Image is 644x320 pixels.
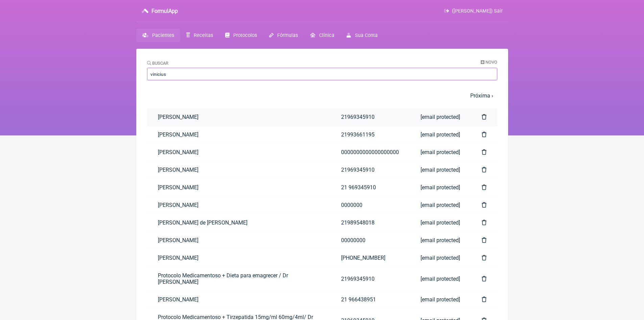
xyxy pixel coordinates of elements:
[147,144,330,161] a: [PERSON_NAME]
[151,8,178,14] h3: FormulApp
[330,108,410,126] a: 21969345910
[340,29,383,42] a: Sua Conta
[136,29,180,42] a: Pacientes
[330,144,410,161] a: 0000000000000000000
[410,291,471,308] a: [email protected]
[410,249,471,266] a: [email protected]
[410,196,471,214] a: [email protected]
[481,60,497,65] a: Novo
[470,92,493,99] a: Próxima ›
[410,144,471,161] a: [email protected]
[410,270,471,287] a: [email protected]
[410,108,471,126] a: [email protected]
[444,8,502,14] a: ([PERSON_NAME]) Sair
[147,88,497,103] nav: pager
[410,126,471,143] a: [email protected]
[147,108,330,126] a: [PERSON_NAME]
[147,61,169,66] label: Buscar
[452,8,503,14] span: ([PERSON_NAME]) Sair
[233,33,257,38] span: Protocolos
[421,202,460,208] span: [email protected]
[147,196,330,214] a: [PERSON_NAME]
[421,184,460,191] span: [email protected]
[330,126,410,143] a: 21993661195
[410,161,471,178] a: [email protected]
[147,68,497,80] input: Paciente
[421,167,460,173] span: [email protected]
[485,60,497,65] span: Novo
[410,232,471,249] a: [email protected]
[421,296,460,303] span: [email protected]
[330,196,410,214] a: 0000000
[330,179,410,196] a: 21 969345910
[421,219,460,226] span: [email protected]
[180,29,219,42] a: Receitas
[421,237,460,243] span: [email protected]
[355,33,378,38] span: Sua Conta
[147,267,330,291] a: Protocolo Medicamentoso + Dieta para emagrecer / Dr [PERSON_NAME]
[421,255,460,261] span: [email protected]
[330,161,410,178] a: 21969345910
[421,149,460,155] span: [email protected]
[147,126,330,143] a: [PERSON_NAME]
[421,114,460,120] span: [email protected]
[263,29,304,42] a: Fórmulas
[330,214,410,231] a: 21989548018
[421,131,460,138] span: [email protected]
[147,249,330,266] a: [PERSON_NAME]
[147,232,330,249] a: [PERSON_NAME]
[330,249,410,266] a: [PHONE_NUMBER]
[152,33,174,38] span: Pacientes
[421,276,460,282] span: [email protected]
[147,291,330,308] a: [PERSON_NAME]
[410,179,471,196] a: [email protected]
[330,232,410,249] a: 00000000
[277,33,298,38] span: Fórmulas
[319,33,334,38] span: Clínica
[147,161,330,178] a: [PERSON_NAME]
[147,179,330,196] a: [PERSON_NAME]
[330,270,410,287] a: 21969345910
[330,291,410,308] a: 21 966438951
[194,33,213,38] span: Receitas
[147,214,330,231] a: [PERSON_NAME] de [PERSON_NAME]
[410,214,471,231] a: [email protected]
[219,29,263,42] a: Protocolos
[304,29,340,42] a: Clínica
